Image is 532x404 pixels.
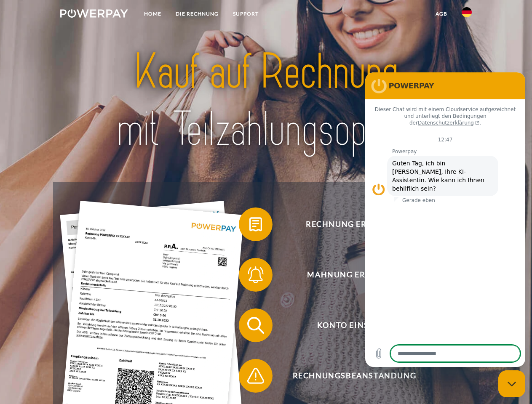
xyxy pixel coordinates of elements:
span: Rechnung erhalten? [251,207,457,241]
iframe: Messaging-Fenster [365,72,525,367]
img: de [462,7,472,17]
a: agb [428,6,454,21]
img: qb_bill.svg [245,214,266,235]
button: Rechnung erhalten? [239,207,458,241]
img: logo-powerpay-white.svg [60,9,128,18]
span: Rechnungsbeanstandung [251,359,457,393]
span: Mahnung erhalten? [251,258,457,292]
button: Konto einsehen [239,308,458,342]
img: title-powerpay_de.svg [80,40,452,161]
img: qb_bell.svg [245,264,266,285]
img: qb_search.svg [245,315,266,336]
span: Konto einsehen [251,308,457,342]
a: Home [137,6,168,21]
a: DIE RECHNUNG [168,6,226,21]
a: SUPPORT [226,6,266,21]
button: Rechnungsbeanstandung [239,359,458,393]
img: qb_warning.svg [245,365,266,386]
iframe: Schaltfläche zum Öffnen des Messaging-Fensters; Konversation läuft [498,370,525,397]
button: Mahnung erhalten? [239,258,458,292]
